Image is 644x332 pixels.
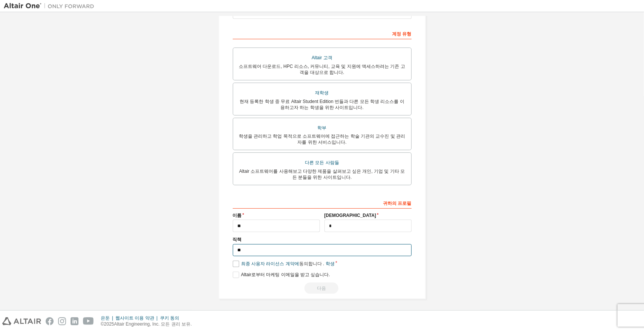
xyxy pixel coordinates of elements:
[233,213,242,218] font: 이름
[83,317,94,325] img: youtube.svg
[315,90,329,95] font: 재학생
[239,64,405,75] font: 소프트웨어 다운로드, HPC 리소스, 커뮤니티, 교육 및 지원에 액세스하려는 기존 고객을 대상으로 합니다.
[305,160,339,165] font: 다른 모든 사람들
[240,99,404,110] font: 현재 등록한 학생 중 무료 Altair Student Edition 번들과 다른 모든 학생 리소스를 이용하고자 하는 학생을 위한 사이트입니다.
[392,31,411,37] font: 계정 유형
[233,237,242,242] font: 직책
[383,201,411,206] font: 귀하의 프로필
[104,321,114,327] font: 2025
[299,261,324,266] font: 동의합니다 .
[318,125,327,131] font: 학부
[160,315,179,321] font: 쿠키 동의
[241,261,299,266] font: 최종 사용자 라이선스 계약에
[101,315,110,321] font: 은둔
[46,317,54,325] img: facebook.svg
[2,317,41,325] img: altair_logo.svg
[239,134,405,145] font: 학생을 관리하고 학업 목적으로 소프트웨어에 접근하는 학술 기관의 교수진 및 관리자를 위한 서비스입니다.
[312,55,332,60] font: Altair 고객
[114,321,192,327] font: Altair Engineering, Inc. 모든 권리 보유.
[324,213,377,218] font: [DEMOGRAPHIC_DATA]
[71,317,78,325] img: linkedin.svg
[241,272,330,277] font: Altair로부터 마케팅 이메일을 받고 싶습니다.
[239,169,405,180] font: Altair 소프트웨어를 사용해보고 다양한 제품을 살펴보고 싶은 개인, 기업 및 기타 모든 분들을 위한 사이트입니다.
[58,317,66,325] img: instagram.svg
[233,283,412,294] div: 계속하려면 EULA를 읽고 동의하세요.
[101,321,104,327] font: ©
[115,315,154,321] font: 웹사이트 이용 약관
[4,2,98,10] img: 알타이르 원
[326,261,335,266] font: 학생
